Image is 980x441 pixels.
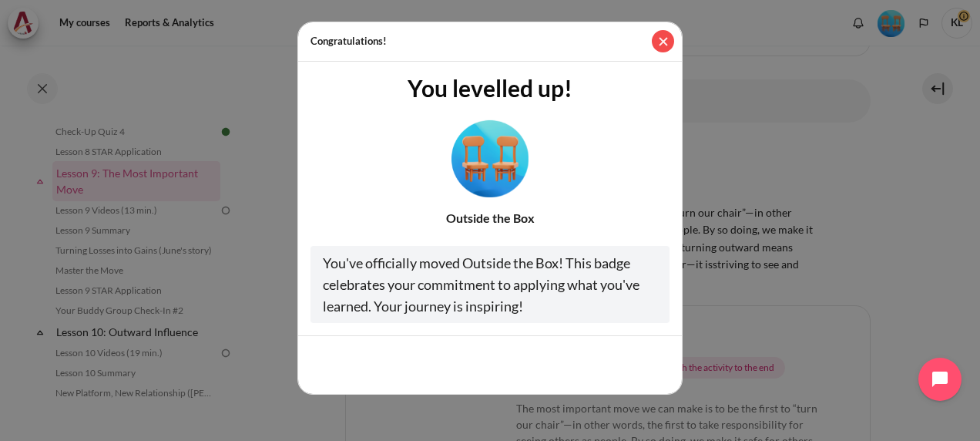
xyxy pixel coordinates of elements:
[652,30,674,52] button: Close
[451,120,529,197] img: Level #4
[310,74,670,102] h3: You levelled up!
[451,114,529,197] div: Level #4
[310,209,670,227] div: Outside the Box
[310,246,670,323] div: You've officially moved Outside the Box! This badge celebrates your commitment to applying what y...
[310,34,387,49] h5: Congratulations!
